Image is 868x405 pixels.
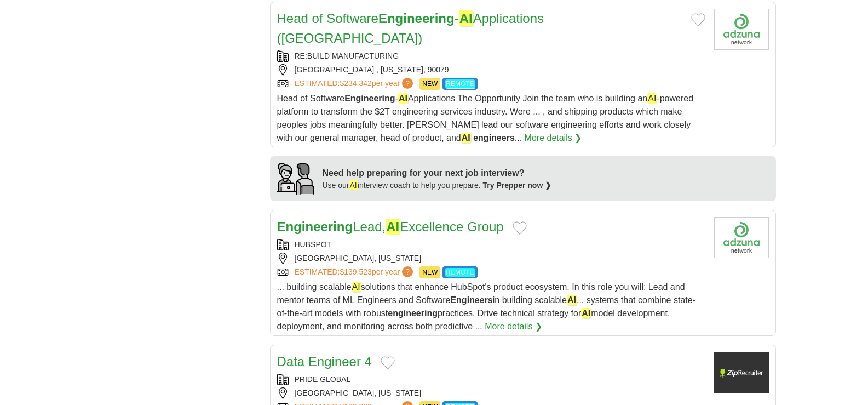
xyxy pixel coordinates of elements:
[277,387,705,399] div: [GEOGRAPHIC_DATA], [US_STATE]
[461,133,471,143] em: AI
[277,64,705,76] div: [GEOGRAPHIC_DATA] , [US_STATE], 90079
[352,282,361,292] em: AI
[344,94,395,103] strong: Engineering
[483,181,552,190] a: Try Prepper now ❯
[419,266,440,278] span: NEW
[277,253,705,264] div: [GEOGRAPHIC_DATA], [US_STATE]
[714,9,769,50] img: Company logo
[381,356,395,369] button: Add to favorite jobs
[691,13,705,26] button: Add to favorite jobs
[525,132,582,145] a: More details ❯
[445,268,474,277] em: REMOTE
[485,320,542,333] a: More details ❯
[277,219,353,234] strong: Engineering
[277,50,705,62] div: RE:BUILD MANUFACTURING
[714,352,769,393] img: Company logo
[323,180,552,191] div: Use our interview coach to help you prepare.
[473,133,515,142] strong: engineers
[349,180,358,190] em: AI
[714,217,769,258] img: Company logo
[567,295,577,305] em: AI
[277,219,504,235] a: EngineeringLead,AIExcellence Group
[323,167,552,180] div: Need help preparing for your next job interview?
[277,354,372,369] a: Data Engineer 4
[402,78,413,89] span: ?
[445,79,474,88] em: REMOTE
[277,374,705,385] div: PRIDE GLOBAL
[513,221,527,235] button: Add to favorite jobs
[581,308,591,318] em: AI
[295,266,416,278] a: ESTIMATED:$139,523per year?
[388,309,438,318] strong: engineering
[647,93,657,104] em: AI
[277,239,705,250] div: HUBSPOT
[459,10,473,26] em: AI
[386,219,400,235] em: AI
[419,78,440,90] span: NEW
[340,267,371,276] span: $139,523
[398,93,408,104] em: AI
[378,11,455,26] strong: Engineering
[402,266,413,277] span: ?
[450,295,492,305] strong: Engineers
[295,78,416,90] a: ESTIMATED:$234,342per year?
[340,79,371,88] span: $234,342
